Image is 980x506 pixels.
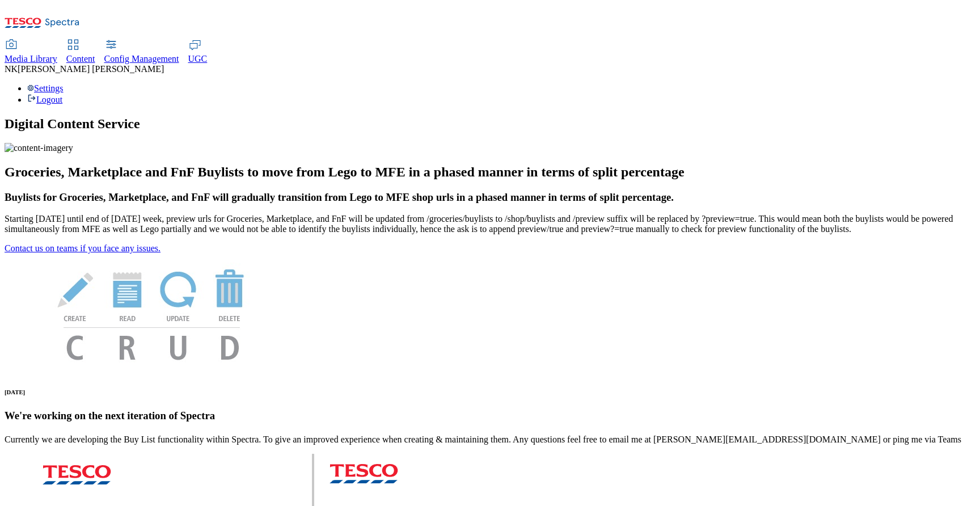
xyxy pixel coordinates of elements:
a: UGC [188,40,208,64]
span: NK [5,64,18,74]
img: content-imagery [5,143,73,153]
h3: We're working on the next iteration of Spectra [5,410,975,422]
a: Media Library [5,40,57,64]
a: Content [66,40,95,64]
h6: [DATE] [5,389,975,395]
a: Config Management [104,40,179,64]
h3: Buylists for Groceries, Marketplace, and FnF will gradually transition from Lego to MFE shop urls... [5,191,975,204]
img: News Image [5,254,299,372]
span: UGC [188,54,208,64]
h2: Groceries, Marketplace and FnF Buylists to move from Lego to MFE in a phased manner in terms of s... [5,165,975,180]
p: Currently we are developing the Buy List functionality within Spectra. To give an improved experi... [5,435,975,445]
span: [PERSON_NAME] [PERSON_NAME] [18,64,164,74]
h1: Digital Content Service [5,116,975,132]
span: Media Library [5,54,57,64]
a: Logout [27,95,62,104]
span: Content [66,54,95,64]
span: Config Management [104,54,179,64]
a: Settings [27,83,64,93]
a: Contact us on teams if you face any issues. [5,243,160,253]
p: Starting [DATE] until end of [DATE] week, preview urls for Groceries, Marketplace, and FnF will b... [5,214,975,234]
